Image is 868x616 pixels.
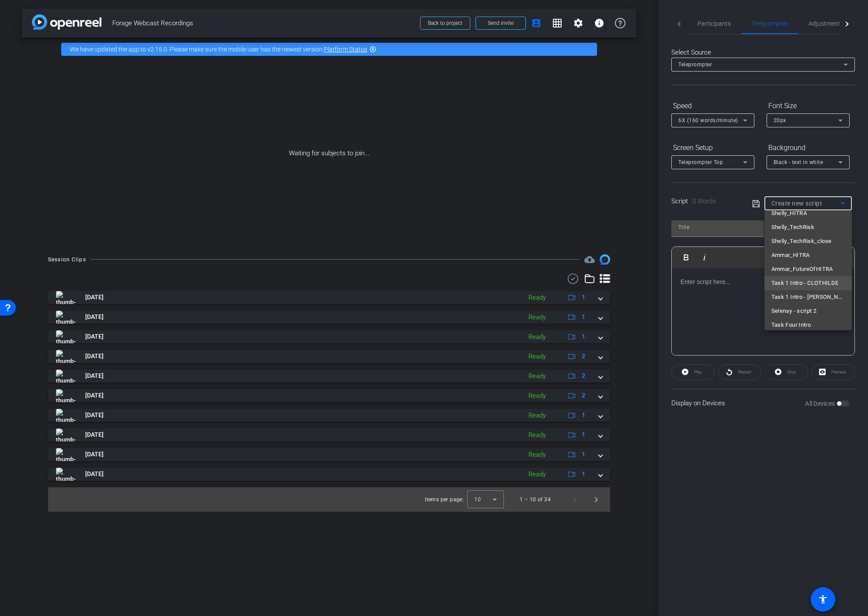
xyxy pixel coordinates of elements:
span: Task 1 Intro - [PERSON_NAME] [771,292,845,302]
span: Shelly_HITRA [771,208,807,219]
span: Ammar_FutureOfHITRA [771,264,833,274]
span: Selenay - script 2 [771,306,817,316]
span: Shelly_TechRisk_close [771,236,832,246]
span: Shelly_TechRisk [771,222,815,233]
span: Ammar_HITRA [771,250,810,260]
span: Task 1 Intro - CLOTHILDE [771,278,839,288]
span: Task Four Intro [771,320,811,330]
